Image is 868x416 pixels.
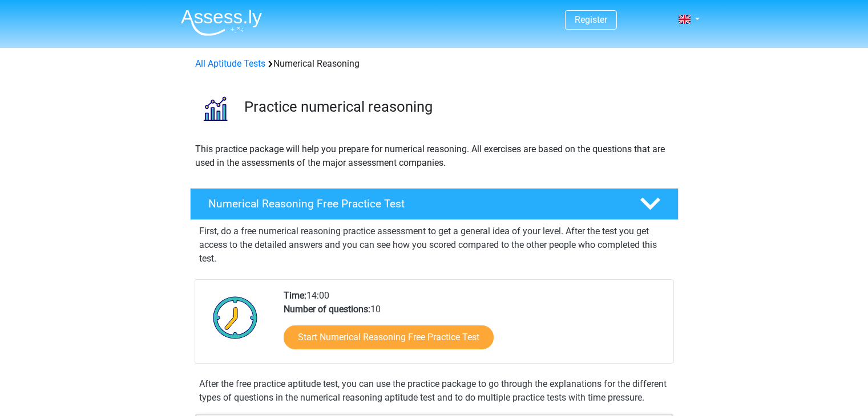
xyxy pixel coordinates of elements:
[199,225,669,266] p: First, do a free numerical reasoning practice assessment to get a general idea of your level. Aft...
[275,289,673,363] div: 14:00 10
[181,9,262,36] img: Assessly
[208,197,621,210] h4: Numerical Reasoning Free Practice Test
[284,290,306,301] b: Time:
[191,84,239,133] img: numerical reasoning
[191,57,678,71] div: Numerical Reasoning
[185,188,683,220] a: Numerical Reasoning Free Practice Test
[195,58,265,69] a: All Aptitude Tests
[284,304,370,315] b: Number of questions:
[195,377,674,405] div: After the free practice aptitude test, you can use the practice package to go through the explana...
[207,289,264,346] img: Clock
[284,325,494,349] a: Start Numerical Reasoning Free Practice Test
[195,142,673,170] p: This practice package will help you prepare for numerical reasoning. All exercises are based on t...
[575,14,607,25] a: Register
[244,98,669,116] h3: Practice numerical reasoning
